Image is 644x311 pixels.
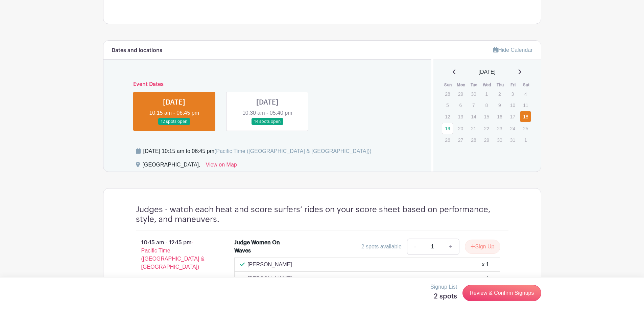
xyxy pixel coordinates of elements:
a: Hide Calendar [493,47,532,53]
p: 10 [507,100,518,110]
p: 29 [481,135,492,145]
p: Signup List [430,283,457,291]
a: + [442,239,459,255]
p: 8 [481,100,492,110]
a: 18 [520,111,531,122]
div: [GEOGRAPHIC_DATA], [143,161,200,172]
p: 14 [468,111,479,122]
p: 1 [481,89,492,99]
p: 16 [494,111,505,122]
div: [DATE] 10:15 am to 06:45 pm [143,147,372,155]
a: - [407,239,423,255]
th: Fri [507,82,520,88]
p: 25 [520,123,531,134]
th: Sun [442,82,455,88]
button: Sign Up [465,240,500,254]
p: 5 [442,100,453,110]
h4: Judges - watch each heat and score surfers’ rides on your score sheet based on performance, style... [136,205,508,224]
a: 19 [442,123,453,134]
p: 10:15 am - 12:15 pm [125,236,224,274]
p: 3 [507,89,518,99]
th: Mon [455,82,468,88]
p: 30 [468,89,479,99]
a: Review & Confirm Signups [462,285,541,301]
p: 1 [520,135,531,145]
h5: 2 spots [430,292,457,301]
p: 30 [494,135,505,145]
h6: Dates and locations [112,47,162,54]
p: 9 [494,100,505,110]
th: Thu [494,82,507,88]
span: [DATE] [479,68,496,76]
th: Tue [468,82,481,88]
p: [PERSON_NAME] [247,261,292,269]
p: 4 [520,89,531,99]
p: 13 [455,111,466,122]
p: 28 [468,135,479,145]
div: x 1 [482,261,489,269]
p: 2 [494,89,505,99]
h6: Event Dates [128,81,407,88]
p: 29 [455,89,466,99]
p: 27 [455,135,466,145]
p: 22 [481,123,492,134]
p: 11 [520,100,531,110]
div: Judge Women On Waves [234,239,293,255]
p: 15 [481,111,492,122]
p: [PERSON_NAME] [247,275,292,283]
span: - Pacific Time ([GEOGRAPHIC_DATA] & [GEOGRAPHIC_DATA]) [141,240,205,270]
p: 24 [507,123,518,134]
a: View on Map [206,161,237,172]
p: 26 [442,135,453,145]
p: 12 [442,111,453,122]
div: x 1 [482,275,489,283]
p: 20 [455,123,466,134]
p: 7 [468,100,479,110]
p: 17 [507,111,518,122]
th: Sat [520,82,533,88]
th: Wed [481,82,494,88]
div: 2 spots available [361,243,402,251]
p: 23 [494,123,505,134]
span: (Pacific Time ([GEOGRAPHIC_DATA] & [GEOGRAPHIC_DATA])) [214,148,372,154]
p: 31 [507,135,518,145]
p: 6 [455,100,466,110]
p: 21 [468,123,479,134]
p: 28 [442,89,453,99]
